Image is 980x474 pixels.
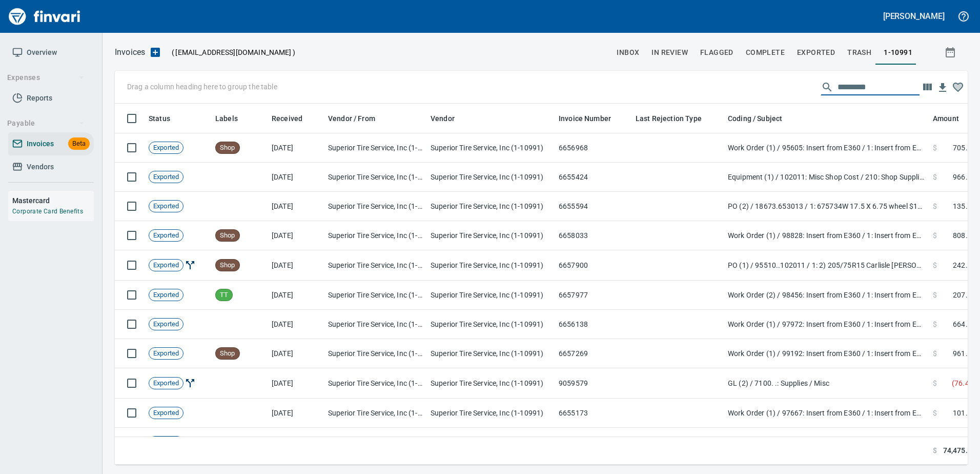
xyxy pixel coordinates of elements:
span: Amount [933,112,959,125]
span: Exported [149,290,183,300]
span: Expenses [7,71,85,84]
td: Superior Tire Service, Inc (1-10991) [324,428,426,457]
span: 808.45 [953,230,976,241]
td: PO (1) / 95510..102011 / 1: 2) 205/75R15 Carlisle [PERSON_NAME] [724,250,929,281]
span: Exported [149,231,183,241]
span: Status [149,112,170,125]
td: Superior Tire Service, Inc (1-10991) [324,368,426,399]
span: $ [933,260,937,270]
span: Coding / Subject [728,112,795,125]
td: Superior Tire Service, Inc (1-10991) [324,221,426,250]
td: Superior Tire Service, Inc (1-10991) [324,133,426,163]
td: 6656138 [555,310,631,339]
span: Exported [149,202,183,211]
td: Superior Tire Service, Inc (1-10991) [426,163,555,192]
td: 6657900 [555,250,631,281]
button: Expenses [3,68,89,87]
span: Labels [215,112,238,125]
span: Exported [149,379,183,388]
span: 74,475.86 [943,445,976,456]
span: trash [847,46,871,59]
span: Invoice Number [559,112,624,125]
span: Shop [216,143,239,153]
span: $ [933,201,937,211]
span: Exported [149,349,183,359]
span: Vendor / From [328,112,375,125]
td: Superior Tire Service, Inc (1-10991) [324,250,426,281]
span: 242.57 [953,260,976,270]
td: [DATE] [268,281,324,310]
span: [EMAIL_ADDRESS][DOMAIN_NAME] [174,47,292,57]
span: 135.00 [953,201,976,211]
button: Download Table [935,80,950,95]
a: Overview [8,41,94,64]
td: Work Order (1) / 98828: Insert from E360 / 1: Insert from E360 / 2: Parts/Other [724,221,929,250]
td: Work Order (1) / 97972: Insert from E360 / 1: Insert from E360 / 2: Parts/Other [724,310,929,339]
td: Superior Tire Service, Inc (1-10991) [324,399,426,428]
td: Equipment (1) / 102011: Misc Shop Cost / 210: Shop Supplies / 2: Parts/Other [724,428,929,457]
span: Invoice Split [183,379,197,387]
td: Superior Tire Service, Inc (1-10991) [426,192,555,221]
button: Upload an Invoice [145,46,166,58]
a: Corporate Card Benefits [12,208,83,215]
span: Vendors [27,161,54,173]
span: $ [933,408,937,418]
span: $ [933,445,937,456]
span: ( 76.41 ) [952,378,976,388]
span: Overview [27,46,57,59]
a: Reports [8,87,94,110]
td: Superior Tire Service, Inc (1-10991) [426,368,555,399]
td: 6658033 [555,221,631,250]
span: Last Rejection Type [636,112,702,125]
span: 961.65 [953,348,976,359]
td: [DATE] [268,368,324,399]
p: ( ) [166,47,295,57]
span: Invoice Number [559,112,611,125]
td: [DATE] [268,221,324,250]
td: Superior Tire Service, Inc (1-10991) [324,310,426,339]
td: [DATE] [268,163,324,192]
a: Vendors [8,155,94,179]
span: inbox [617,46,639,59]
td: Superior Tire Service, Inc (1-10991) [426,428,555,457]
span: Vendor [431,112,455,125]
span: Coding / Subject [728,112,782,125]
span: Received [272,112,316,125]
img: Finvari [6,4,83,29]
span: Labels [215,112,251,125]
td: [DATE] [268,192,324,221]
span: Shop [216,349,239,359]
td: [DATE] [268,399,324,428]
td: [DATE] [268,133,324,163]
span: 207.00 [953,290,976,300]
span: Vendor [431,112,468,125]
p: Drag a column heading here to group the table [127,82,277,92]
span: Vendor / From [328,112,389,125]
span: Received [272,112,302,125]
span: Beta [68,138,90,150]
td: Superior Tire Service, Inc (1-10991) [324,163,426,192]
td: Work Order (1) / 95605: Insert from E360 / 1: Insert from E360 / 2: Parts/Other [724,133,929,163]
span: 966.95 [953,172,976,182]
span: $ [933,290,937,300]
td: Superior Tire Service, Inc (1-10991) [324,192,426,221]
span: Exported [149,172,183,182]
button: Column choices favorited. Click to reset to default [950,80,966,95]
span: $ [933,143,937,153]
h6: Mastercard [12,195,94,206]
td: [DATE] [268,250,324,281]
td: Superior Tire Service, Inc (1-10991) [426,250,555,281]
td: [DATE] [268,428,324,457]
td: Superior Tire Service, Inc (1-10991) [324,339,426,368]
td: Superior Tire Service, Inc (1-10991) [426,281,555,310]
td: Work Order (2) / 98456: Insert from E360 / 1: Insert from E360 / 2: Parts/Other [724,281,929,310]
span: 664.88 [953,319,976,329]
span: Exported [149,408,183,418]
td: Superior Tire Service, Inc (1-10991) [426,399,555,428]
span: Status [149,112,183,125]
span: $ [933,348,937,359]
td: [DATE] [268,310,324,339]
span: TT [216,290,232,300]
span: Shop [216,261,239,270]
span: Exported [797,46,835,59]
